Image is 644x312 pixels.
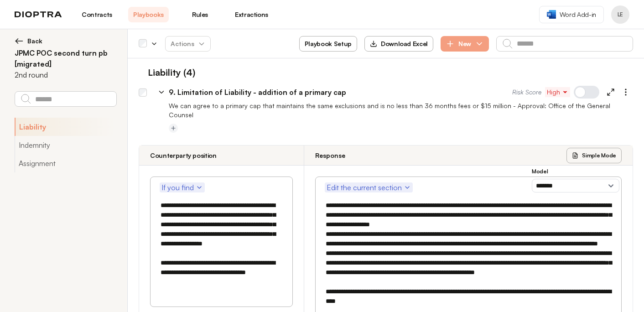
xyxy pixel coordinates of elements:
p: 2nd round [15,69,48,80]
a: Extractions [231,7,272,22]
button: Profile menu [611,5,629,24]
img: word [547,10,556,19]
select: Model [532,179,619,192]
button: New [441,36,489,52]
a: Contracts [77,7,117,22]
h1: Liability (4) [139,66,195,79]
button: Actions [165,36,211,52]
span: If you find [161,182,203,193]
p: 9. Limitation of Liability - addition of a primary cap [169,87,346,98]
h3: Response [315,151,345,160]
button: Assignment [15,154,116,172]
span: High [547,88,568,97]
button: Download Excel [364,36,433,52]
span: Back [27,36,42,46]
img: logo [15,11,62,18]
button: If you find [160,182,205,192]
div: Select all [139,40,147,48]
button: Simple Mode [566,148,622,163]
button: Edit the current section [325,182,413,192]
h3: Model [532,168,619,175]
img: left arrow [15,36,24,46]
a: Rules [180,7,220,22]
button: Liability [15,118,116,136]
span: Risk Score [512,88,541,97]
span: Word Add-in [560,10,596,19]
button: Indemnity [15,136,116,154]
a: Playbooks [128,7,169,22]
p: We can agree to a primary cap that maintains the same exclusions and is no less than 36 months fe... [169,101,633,120]
span: Actions [163,36,213,52]
h2: JPMC POC second turn pb [migrated] [15,47,116,69]
span: Edit the current section [327,182,411,193]
button: High [545,87,570,97]
button: Playbook Setup [299,36,357,52]
a: Word Add-in [539,6,604,23]
h3: Counterparty position [150,151,217,160]
button: Add tag [169,124,178,133]
button: Back [15,36,116,46]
